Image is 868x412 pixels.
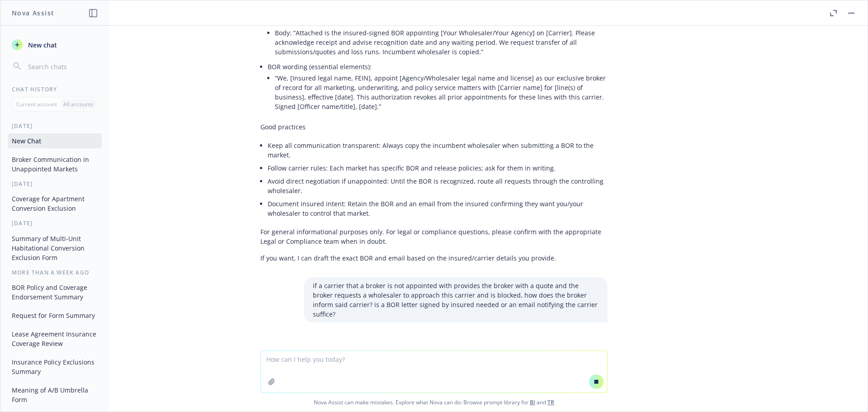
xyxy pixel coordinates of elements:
[8,355,102,379] button: Insurance Policy Exclusions Summary
[268,2,608,60] li: Cover email to the carrier (copy both wholesalers):
[8,308,102,323] button: Request for Form Summary
[1,269,109,276] div: More than a week ago
[8,231,102,265] button: Summary of Multi-Unit Habitational Conversion Exclusion Form
[547,398,554,406] a: TR
[8,152,102,176] button: Broker Communication in Unappointed Markets
[268,197,608,220] li: Document insured intent: Retain the BOR and an email from the insured confirming they want you/yo...
[8,327,102,351] button: Lease Agreement Insurance Coverage Review
[63,100,94,108] p: All accounts
[268,161,608,175] li: Follow carrier rules: Each market has specific BOR and release policies; ask for them in writing.
[8,37,102,53] button: New chat
[1,122,109,130] div: [DATE]
[26,40,57,50] span: New chat
[260,253,608,263] p: If you want, I can draft the exact BOR and email based on the insured/carrier details you provide.
[4,393,864,412] span: Nova Assist can make mistakes. Explore what Nova can do: Browse prompt library for and
[1,85,109,93] div: Chat History
[260,122,608,132] p: Good practices
[8,191,102,216] button: Coverage for Apartment Conversion Exclusion
[268,139,608,161] li: Keep all communication transparent: Always copy the incumbent wholesaler when submitting a BOR to...
[275,71,608,113] li: “We, [Insured legal name, FEIN], appoint [Agency/Wholesaler legal name and license] as our exclus...
[8,383,102,407] button: Meaning of A/B Umbrella Form
[275,26,608,58] li: Body: “Attached is the insured‑signed BOR appointing [Your Wholesaler/Your Agency] on [Carrier]. ...
[1,219,109,227] div: [DATE]
[26,60,98,73] input: Search chats
[268,175,608,197] li: Avoid direct negotiation if unappointed: Until the BOR is recognized, route all requests through ...
[16,100,57,108] p: Current account
[260,227,608,246] p: For general informational purposes only. For legal or compliance questions, please confirm with t...
[12,8,54,18] h1: Nova Assist
[530,398,535,406] a: BI
[1,180,109,188] div: [DATE]
[8,280,102,304] button: BOR Policy and Coverage Endorsement Summary
[8,133,102,148] button: New Chat
[313,281,599,319] p: if a carrier that a broker is not appointed with provides the broker with a quote and the broker ...
[268,60,608,115] li: BOR wording (essential elements):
